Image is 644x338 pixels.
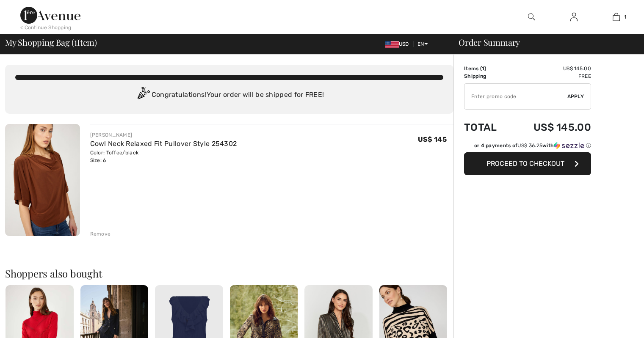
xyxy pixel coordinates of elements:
[464,113,510,142] td: Total
[5,268,453,278] h2: Shoppers also bought
[510,113,591,142] td: US$ 145.00
[417,41,428,47] span: EN
[385,41,412,47] span: USD
[564,12,584,22] a: Sign In
[510,65,591,72] td: US$ 145.00
[510,72,591,80] td: Free
[554,142,584,149] img: Sezzle
[20,24,72,31] div: < Continue Shopping
[74,36,77,47] span: 1
[90,149,237,164] div: Color: Toffee/black Size: 6
[567,93,584,100] span: Apply
[517,143,542,148] span: US$ 36.25
[15,87,443,104] div: Congratulations! Your order will be shipped for FREE!
[135,87,152,104] img: Congratulation2.svg
[464,72,510,80] td: Shipping
[624,13,626,21] span: 1
[595,12,637,22] a: 1
[20,7,80,24] img: 1ère Avenue
[613,12,620,22] img: My Bag
[464,142,591,152] div: or 4 payments ofUS$ 36.25withSezzle Click to learn more about Sezzle
[464,65,510,72] td: Items ( )
[570,12,578,22] img: My Info
[474,142,591,149] div: or 4 payments of with
[5,38,97,47] span: My Shopping Bag ( Item)
[5,124,80,236] img: Cowl Neck Relaxed Fit Pullover Style 254302
[482,66,484,71] span: 1
[385,41,399,48] img: US Dollar
[448,38,639,47] div: Order Summary
[528,12,535,22] img: search the website
[418,135,447,143] span: US$ 145
[90,230,111,238] div: Remove
[464,152,591,175] button: Proceed to Checkout
[464,84,567,109] input: Promo code
[90,131,237,139] div: [PERSON_NAME]
[486,159,564,168] span: Proceed to Checkout
[90,140,237,148] a: Cowl Neck Relaxed Fit Pullover Style 254302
